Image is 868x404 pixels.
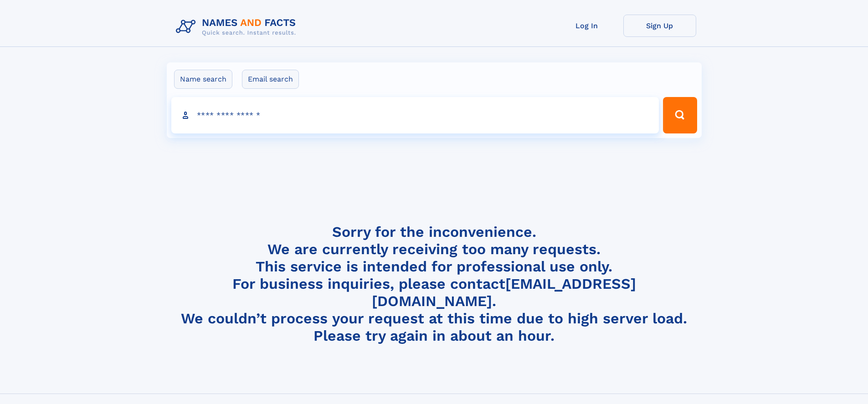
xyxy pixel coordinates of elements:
[623,15,696,37] a: Sign Up
[171,97,659,133] input: search input
[663,97,697,133] button: Search Button
[172,15,303,39] img: Logo Names and Facts
[550,15,623,37] a: Log In
[172,223,696,345] h4: Sorry for the inconvenience. We are currently receiving too many requests. This service is intend...
[174,70,232,89] label: Name search
[372,275,636,310] a: [EMAIL_ADDRESS][DOMAIN_NAME]
[242,70,299,89] label: Email search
